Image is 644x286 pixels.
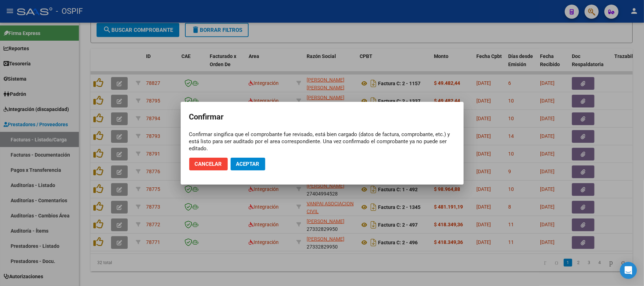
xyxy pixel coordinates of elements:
button: Cancelar [189,158,228,170]
span: Aceptar [236,161,260,167]
h2: Confirmar [189,110,455,124]
div: Confirmar singifica que el comprobante fue revisado, está bien cargado (datos de factura, comprob... [189,131,455,152]
span: Cancelar [195,161,222,167]
div: Open Intercom Messenger [620,262,637,279]
button: Aceptar [231,158,265,170]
